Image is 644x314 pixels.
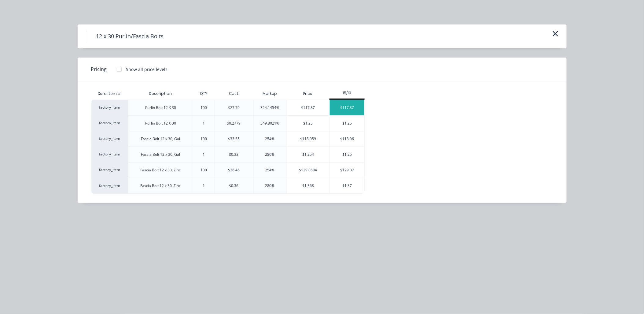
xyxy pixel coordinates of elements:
[330,163,364,178] div: $129.07
[330,178,364,193] div: $1.37
[227,121,241,126] div: $0.2779
[140,183,181,189] div: Fascia Bolt 12 x 30, Zinc
[201,105,207,110] div: 100
[144,86,177,101] div: Description
[145,105,176,110] div: Purlin Bolt 12 X 30
[287,100,329,115] div: $117.87
[260,121,279,126] div: 349.8021%
[91,115,128,131] div: factory_item
[286,88,329,100] div: Price
[91,88,128,100] div: Xero Item #
[140,167,181,173] div: Fascia Bolt 12 x 30, Zinc
[203,183,205,189] div: 1
[228,105,240,110] div: $27.79
[265,167,275,173] div: 254%
[195,86,212,101] div: QTY
[265,183,275,189] div: 280%
[265,136,275,142] div: 254%
[229,152,239,157] div: $0.33
[91,178,128,194] div: factory_item
[141,136,180,142] div: Fascia Bolt 12 x 30, Gal
[330,147,364,162] div: $1.25
[265,152,275,157] div: 280%
[141,152,180,157] div: Fascia Bolt 12 x 30, Gal
[126,66,168,73] div: Show all price levels
[145,121,176,126] div: Purlin Bolt 12 X 30
[91,100,128,115] div: factory_item
[214,88,253,100] div: Cost
[91,131,128,147] div: factory_item
[329,90,365,96] div: 15/10
[91,147,128,162] div: factory_item
[228,167,240,173] div: $36.46
[287,163,329,178] div: $129.0684
[228,136,240,142] div: $33.35
[201,136,207,142] div: 100
[330,100,364,115] div: $117.87
[330,116,364,131] div: $1.25
[287,178,329,193] div: $1.368
[87,31,173,42] h4: 12 x 30 Purlin/Fascia Bolts
[229,183,239,189] div: $0.36
[91,65,107,73] span: Pricing
[201,167,207,173] div: 100
[287,116,329,131] div: $1.25
[260,105,279,110] div: 324.1454%
[330,131,364,147] div: $118.06
[287,147,329,162] div: $1.254
[287,131,329,147] div: $118.059
[203,121,205,126] div: 1
[203,152,205,157] div: 1
[91,162,128,178] div: factory_item
[253,88,287,100] div: Markup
